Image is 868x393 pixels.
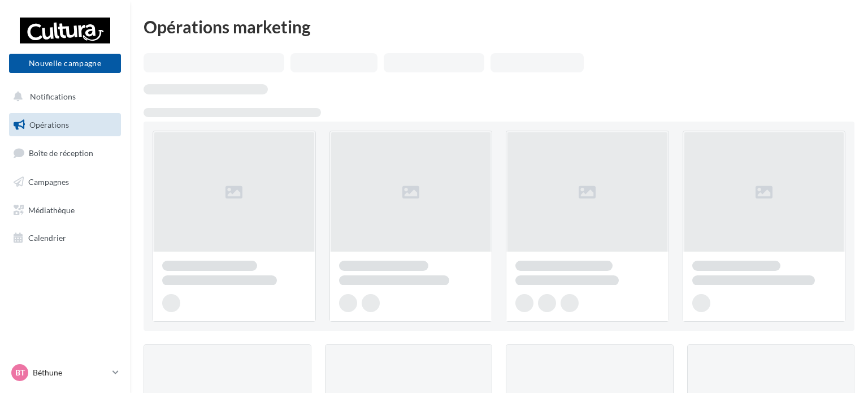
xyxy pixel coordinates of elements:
[28,177,69,187] span: Campagnes
[9,362,121,383] a: Bt Béthune
[28,233,66,243] span: Calendrier
[28,205,75,214] span: Médiathèque
[30,92,76,101] span: Notifications
[7,170,123,194] a: Campagnes
[7,85,119,109] button: Notifications
[7,113,123,137] a: Opérations
[29,148,93,158] span: Boîte de réception
[33,367,108,378] p: Béthune
[144,18,854,35] div: Opérations marketing
[7,198,123,222] a: Médiathèque
[9,54,121,73] button: Nouvelle campagne
[29,120,69,129] span: Opérations
[7,141,123,165] a: Boîte de réception
[15,367,25,378] span: Bt
[7,226,123,250] a: Calendrier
